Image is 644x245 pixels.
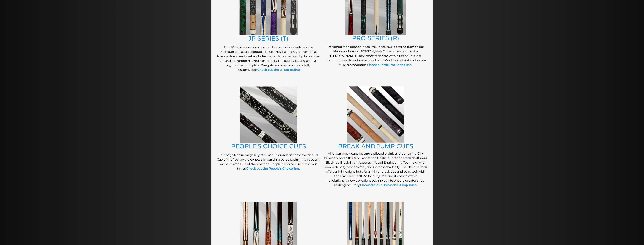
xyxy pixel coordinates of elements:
a: Check out the JP Series line. [257,68,300,72]
p: All of our break cues feature a piloted stainless-steel joint, a C4+ break tip, and a flex free m... [324,151,427,187]
a: BREAK AND JUMP CUES [338,142,413,150]
a: Check out our Break and Jump Cues. [360,183,417,187]
a: PEOPLE’S CHOICE CUES [231,142,306,150]
a: Check out the Pro Series line. [367,63,412,67]
a: JP SERIES (T) [248,35,288,42]
a: Check out the People’s Choice line. [246,167,300,170]
p: Our JP Series cues incorporate all construction features of a Pechauer cue at an affordable price... [217,45,320,72]
p: This page features a gallery of all of our submissions for the annual Cue of the Year award conte... [217,153,320,171]
a: PRO SERIES (R) [352,34,399,42]
p: Designed for elegance, each Pro Series cue is crafted from select Maple and exotic [PERSON_NAME] ... [324,45,427,67]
